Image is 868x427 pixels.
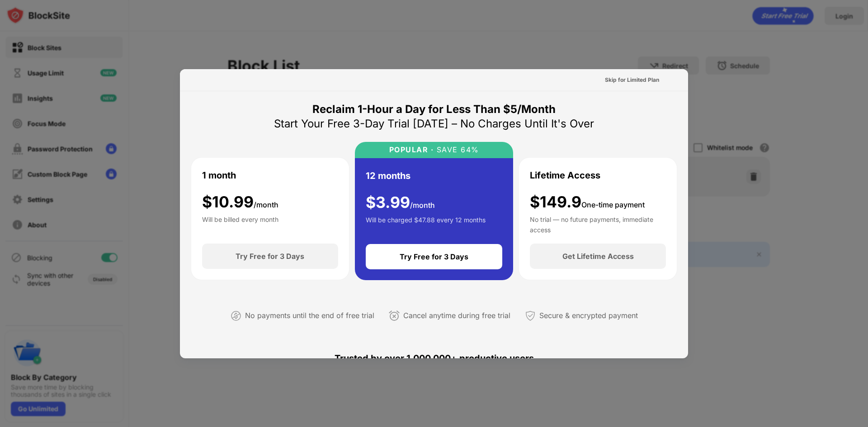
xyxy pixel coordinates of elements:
[236,252,304,261] div: Try Free for 3 Days
[403,309,510,322] div: Cancel anytime during free trial
[366,193,435,212] div: $ 3.99
[245,309,374,322] div: No payments until the end of free trial
[562,252,634,261] div: Get Lifetime Access
[530,169,600,182] div: Lifetime Access
[581,200,645,209] span: One-time payment
[410,201,435,210] span: /month
[400,252,468,261] div: Try Free for 3 Days
[525,310,536,321] img: secured-payment
[202,193,278,211] div: $ 10.99
[312,102,556,117] div: Reclaim 1-Hour a Day for Less Than $5/Month
[254,200,278,209] span: /month
[389,145,434,154] div: POPULAR ·
[231,310,241,321] img: not-paying
[605,75,659,84] div: Skip for Limited Plan
[434,145,479,154] div: SAVE 64%
[530,215,666,233] div: No trial — no future payments, immediate access
[202,169,236,182] div: 1 month
[191,337,677,380] div: Trusted by over 1,000,000+ productive users
[274,117,594,131] div: Start Your Free 3-Day Trial [DATE] – No Charges Until It's Over
[539,309,638,322] div: Secure & encrypted payment
[530,193,645,211] div: $149.9
[389,310,400,321] img: cancel-anytime
[366,215,486,233] div: Will be charged $47.88 every 12 months
[366,169,410,183] div: 12 months
[202,215,278,233] div: Will be billed every month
